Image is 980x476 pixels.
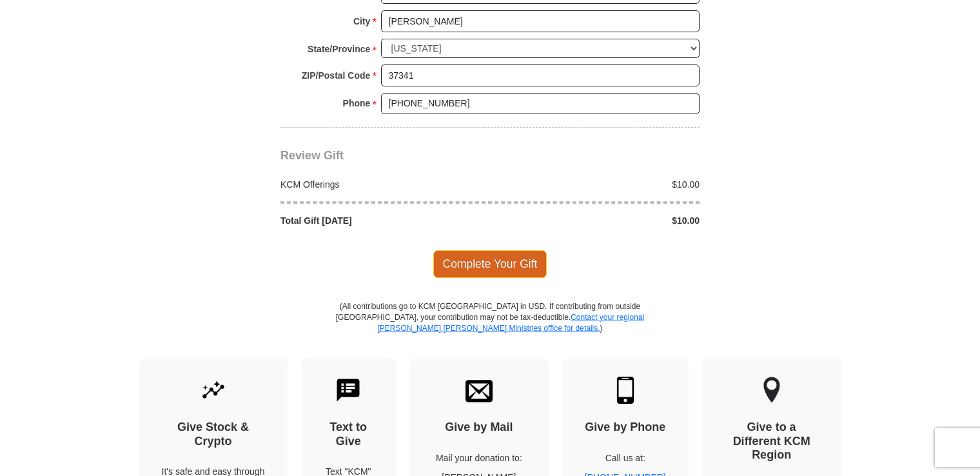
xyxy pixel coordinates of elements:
div: $10.00 [490,214,707,227]
span: Review Gift [280,149,344,162]
h4: Give Stock & Crypto [162,421,265,448]
div: $10.00 [490,178,707,191]
p: Call us at: [585,451,666,464]
div: Total Gift [DATE] [274,214,491,227]
strong: State/Province [308,40,370,58]
img: text-to-give.svg [335,377,362,404]
p: (All contributions go to KCM [GEOGRAPHIC_DATA] in USD. If contributing from outside [GEOGRAPHIC_D... [335,301,645,357]
h4: Text to Give [324,421,374,448]
a: Contact your regional [PERSON_NAME] [PERSON_NAME] Ministries office for details. [377,313,644,333]
h4: Give by Phone [585,421,666,435]
strong: City [353,12,370,30]
div: KCM Offerings [274,178,491,191]
p: Mail your donation to: [432,451,526,464]
img: envelope.svg [465,377,493,404]
h4: Give to a Different KCM Region [725,421,819,462]
h4: Give by Mail [432,421,526,435]
img: other-region [763,377,781,404]
strong: Phone [343,94,371,112]
span: Complete Your Gift [433,250,547,277]
strong: ZIP/Postal Code [302,66,371,84]
img: mobile.svg [612,377,639,404]
img: give-by-stock.svg [200,377,227,404]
